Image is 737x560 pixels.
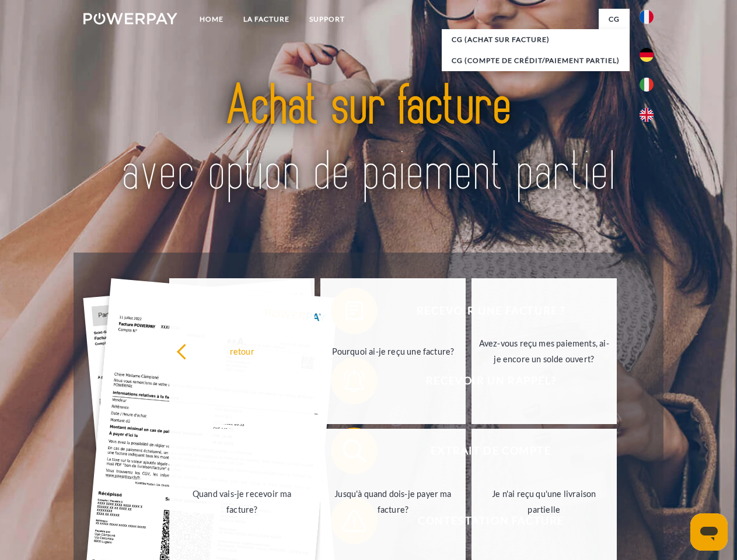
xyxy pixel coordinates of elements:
[640,108,654,122] img: en
[111,56,626,223] img: title-powerpay_fr.svg
[176,343,308,359] div: retour
[640,78,654,92] img: it
[83,13,177,24] img: logo-powerpay-white.svg
[599,9,630,30] a: CG
[471,278,617,424] a: Avez-vous reçu mes paiements, ai-je encore un solde ouvert?
[478,335,610,367] div: Avez-vous reçu mes paiements, ai-je encore un solde ouvert?
[176,486,308,517] div: Quand vais-je recevoir ma facture?
[478,486,610,517] div: Je n'ai reçu qu'une livraison partielle
[327,486,459,517] div: Jusqu'à quand dois-je payer ma facture?
[640,48,654,62] img: de
[690,513,728,551] iframe: Bouton de lancement de la fenêtre de messagerie
[327,343,459,359] div: Pourquoi ai-je reçu une facture?
[299,9,355,30] a: Support
[442,50,630,71] a: CG (Compte de crédit/paiement partiel)
[233,9,299,30] a: LA FACTURE
[640,10,654,24] img: fr
[190,9,233,30] a: Home
[442,29,630,50] a: CG (achat sur facture)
